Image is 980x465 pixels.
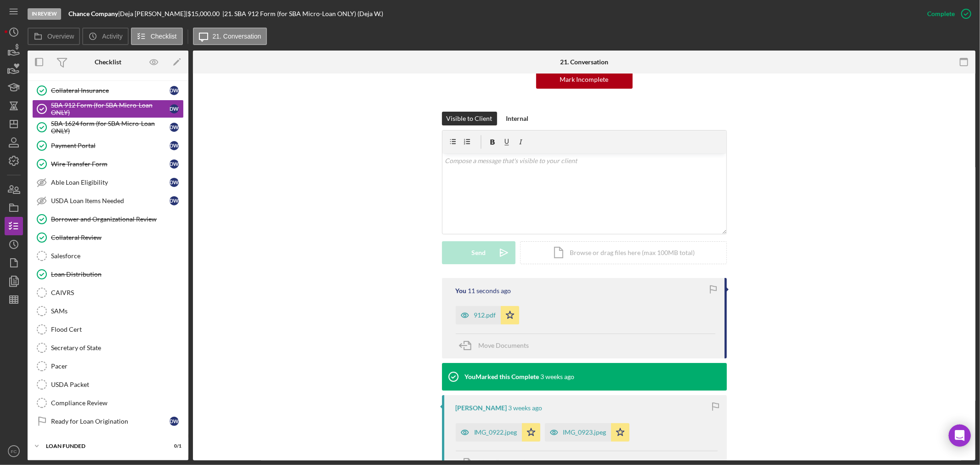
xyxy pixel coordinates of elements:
[51,234,183,241] div: Collateral Review
[51,179,170,186] div: Able Loan Eligibility
[509,404,543,412] time: 2025-08-08 02:43
[442,112,497,125] button: Visible to Client
[506,112,529,125] div: Internal
[32,136,184,155] a: Payment PortalDW
[5,442,23,460] button: FC
[51,160,170,168] div: Wire Transfer Form
[151,33,177,40] label: Checklist
[11,449,17,454] text: FC
[456,404,507,412] div: [PERSON_NAME]
[51,289,183,296] div: CAIVRS
[46,443,159,449] div: LOAN FUNDED
[32,394,184,412] a: Compliance Review
[32,284,184,302] a: CAIVRS
[474,312,496,319] div: 912.pdf
[32,412,184,431] a: Ready for Loan OriginationDW
[51,344,183,352] div: Secretary of State
[51,326,183,333] div: Flood Cert
[563,429,606,436] div: IMG_0923.jpeg
[187,10,222,17] div: $15,000.00
[170,196,179,205] div: D W
[32,100,184,118] a: SBA 912 Form (for SBA Micro-Loan ONLY)DW
[170,159,179,169] div: D W
[918,5,975,23] button: Complete
[32,302,184,320] a: SAMs
[465,373,539,380] div: You Marked this Complete
[170,178,179,187] div: D W
[32,155,184,173] a: Wire Transfer FormDW
[949,425,971,447] div: Open Intercom Messenger
[32,118,184,136] a: SBA 1624 form (for SBA Micro-Loan ONLY)DW
[170,123,179,132] div: D W
[28,8,61,20] div: In Review
[170,141,179,150] div: D W
[32,81,184,100] a: Collateral InsuranceDW
[468,287,511,295] time: 2025-08-29 17:56
[51,215,183,223] div: Borrower and Organizational Review
[82,28,128,45] button: Activity
[51,363,183,370] div: Pacer
[32,228,184,247] a: Collateral Review
[502,112,533,125] button: Internal
[456,287,467,295] div: You
[560,70,609,89] div: Mark Incomplete
[51,418,170,425] div: Ready for Loan Origination
[68,10,120,17] div: |
[51,399,183,407] div: Compliance Review
[51,381,183,388] div: USDA Packet
[51,252,183,260] div: Salesforce
[32,375,184,394] a: USDA Packet
[51,142,170,149] div: Payment Portal
[28,28,80,45] button: Overview
[51,197,170,204] div: USDA Loan Items Needed
[51,120,170,135] div: SBA 1624 form (for SBA Micro-Loan ONLY)
[222,10,383,17] div: | 21. SBA 912 Form (for SBA Micro-Loan ONLY) (Deja W.)
[32,247,184,265] a: Salesforce
[456,306,519,324] button: 912.pdf
[120,10,187,17] div: Deja [PERSON_NAME] |
[32,173,184,192] a: Able Loan EligibilityDW
[131,28,183,45] button: Checklist
[447,112,493,125] div: Visible to Client
[170,417,179,426] div: D W
[47,33,74,40] label: Overview
[456,423,540,442] button: IMG_0922.jpeg
[456,334,538,357] button: Move Documents
[193,28,267,45] button: 21. Conversation
[95,58,121,66] div: Checklist
[541,373,575,380] time: 2025-08-08 03:42
[32,320,184,339] a: Flood Cert
[51,102,170,116] div: SBA 912 Form (for SBA Micro-Loan ONLY)
[560,58,608,66] div: 21. Conversation
[170,104,179,113] div: D W
[165,443,181,449] div: 0 / 1
[68,10,118,17] b: Chance Company
[474,429,517,436] div: IMG_0922.jpeg
[32,192,184,210] a: USDA Loan Items NeededDW
[32,339,184,357] a: Secretary of State
[170,86,179,95] div: D W
[32,357,184,375] a: Pacer
[927,5,955,23] div: Complete
[51,271,183,278] div: Loan Distribution
[442,241,515,264] button: Send
[213,33,261,40] label: 21. Conversation
[32,265,184,284] a: Loan Distribution
[471,241,486,264] div: Send
[51,87,170,94] div: Collateral Insurance
[51,307,183,315] div: SAMs
[102,33,122,40] label: Activity
[536,70,633,89] button: Mark Incomplete
[479,341,529,349] span: Move Documents
[545,423,629,442] button: IMG_0923.jpeg
[32,210,184,228] a: Borrower and Organizational Review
